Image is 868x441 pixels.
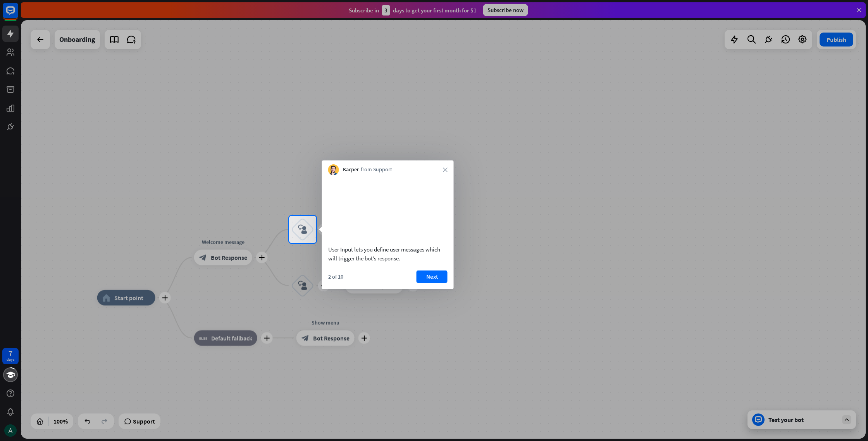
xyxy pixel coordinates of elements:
[343,166,359,174] span: Kacper
[361,166,392,174] span: from Support
[417,270,448,283] button: Next
[328,273,343,280] div: 2 of 10
[443,167,448,172] i: close
[6,3,29,26] button: Open LiveChat chat widget
[298,225,307,234] i: block_user_input
[328,245,448,263] div: User Input lets you define user messages which will trigger the bot’s response.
